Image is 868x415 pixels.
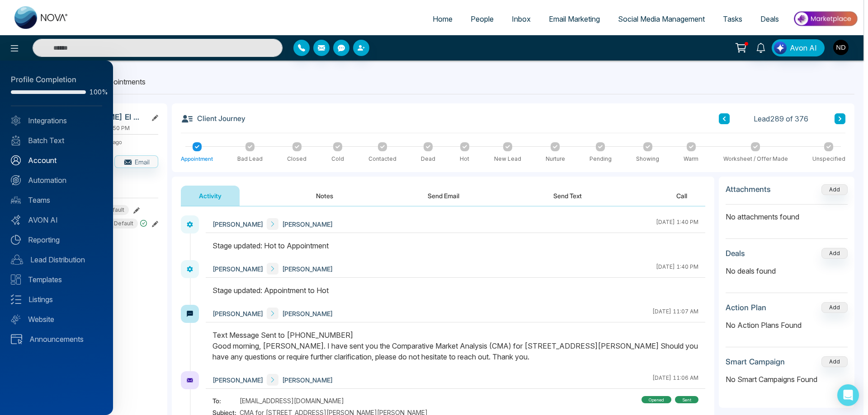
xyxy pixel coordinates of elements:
[11,314,21,324] img: Website.svg
[11,334,22,344] img: announcements.svg
[11,255,23,265] img: Lead-dist.svg
[11,234,102,245] a: Reporting
[11,195,102,205] a: Teams
[11,275,21,284] img: Templates.svg
[11,254,102,265] a: Lead Distribution
[11,116,21,126] img: Integrated.svg
[11,215,21,225] img: Avon-AI.svg
[11,214,102,225] a: AVON AI
[11,175,21,185] img: Automation.svg
[11,115,102,126] a: Integrations
[11,155,102,166] a: Account
[11,135,21,145] img: batch_text_white.png
[11,74,102,86] div: Profile Completion
[90,89,102,95] span: 100%
[11,135,102,146] a: Batch Text
[11,294,102,305] a: Listings
[11,294,21,304] img: Listings.svg
[11,155,21,165] img: Account.svg
[11,195,21,205] img: team.svg
[11,175,102,186] a: Automation
[11,334,102,345] a: Announcements
[11,314,102,325] a: Website
[837,384,859,406] div: Open Intercom Messenger
[11,274,102,285] a: Templates
[11,235,21,245] img: Reporting.svg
